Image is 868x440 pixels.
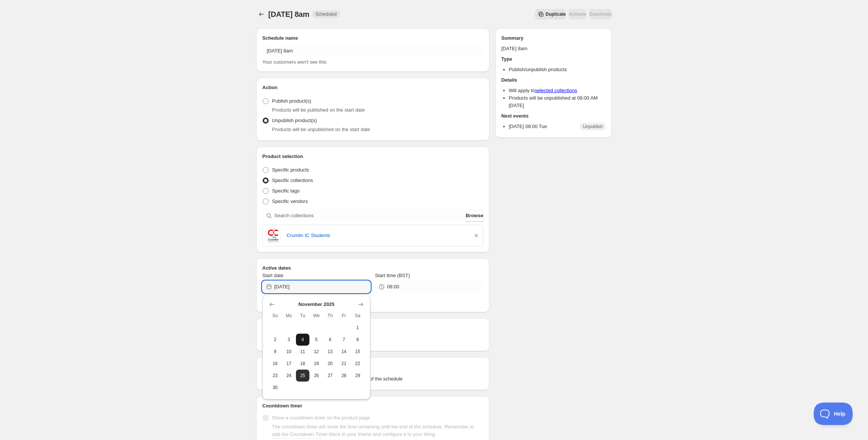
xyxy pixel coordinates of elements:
[501,45,606,52] p: [DATE] 8am
[340,337,348,343] span: 7
[268,310,282,322] th: Sunday
[509,94,606,109] li: Products will be unpublished at 08:00 AM [DATE]
[272,423,483,438] p: The countdown timer will show the time remaining until the end of the schedule. Remember to add t...
[272,177,313,183] span: Specific collections
[326,337,334,343] span: 6
[285,337,293,343] span: 3
[296,370,310,382] button: Tuesday November 25 2025
[354,361,362,367] span: 22
[340,313,348,319] span: Fr
[268,334,282,346] button: Sunday November 2 2025
[271,361,279,367] span: 16
[323,370,337,382] button: Thursday November 27 2025
[271,349,279,355] span: 9
[355,299,366,310] button: Show next month, December 2025
[326,373,334,379] span: 27
[583,124,603,130] span: Unpublish
[285,361,293,367] span: 17
[323,358,337,370] button: Thursday November 20 2025
[272,198,308,204] span: Specific vendors
[351,358,365,370] button: Saturday November 22 2025
[299,361,307,367] span: 18
[272,167,309,173] span: Specific products
[262,273,283,278] span: Start date
[272,127,370,132] span: Products will be unpublished on the start date
[285,373,293,379] span: 24
[337,310,351,322] th: Friday
[296,346,310,358] button: Tuesday November 11 2025
[262,264,483,272] h2: Active dates
[545,11,566,17] span: Duplicate
[309,310,323,322] th: Wednesday
[340,373,348,379] span: 28
[274,210,464,222] input: Search collections
[814,403,853,425] iframe: Toggle Customer Support
[285,313,293,319] span: Mo
[501,112,606,120] h2: Next events
[466,210,483,222] button: Browse
[326,313,334,319] span: Th
[309,346,323,358] button: Wednesday November 12 2025
[262,59,327,65] span: Your customers won't see this
[312,313,320,319] span: We
[501,76,606,84] h2: Details
[272,98,311,104] span: Publish product(s)
[337,370,351,382] button: Friday November 28 2025
[272,118,317,123] span: Unpublish product(s)
[272,107,365,113] span: Products will be published on the start date
[323,346,337,358] button: Thursday November 13 2025
[323,334,337,346] button: Thursday November 6 2025
[509,66,606,73] li: Publish/unpublish products
[282,358,296,370] button: Monday November 17 2025
[312,349,320,355] span: 12
[285,349,293,355] span: 10
[262,402,483,410] h2: Countdown timer
[299,337,307,343] span: 4
[337,346,351,358] button: Friday November 14 2025
[282,334,296,346] button: Monday November 3 2025
[299,373,307,379] span: 25
[340,349,348,355] span: 14
[268,358,282,370] button: Sunday November 16 2025
[262,153,483,160] h2: Product selection
[271,337,279,343] span: 2
[299,313,307,319] span: Tu
[375,273,410,278] span: Start time (BST)
[351,310,365,322] th: Saturday
[272,415,370,421] span: Show a countdown timer on the product page
[340,361,348,367] span: 21
[262,84,483,91] h2: Action
[299,349,307,355] span: 11
[501,34,606,42] h2: Summary
[296,334,310,346] button: Tuesday November 4 2025
[351,346,365,358] button: Saturday November 15 2025
[282,346,296,358] button: Monday November 10 2025
[296,310,310,322] th: Tuesday
[354,337,362,343] span: 8
[337,334,351,346] button: Friday November 7 2025
[262,34,483,42] h2: Schedule name
[466,212,483,219] span: Browse
[272,188,300,194] span: Specific tags
[351,322,365,334] button: Saturday November 1 2025
[271,313,279,319] span: Su
[337,358,351,370] button: Friday November 21 2025
[315,11,337,17] span: Scheduled
[351,370,365,382] button: Saturday November 29 2025
[262,363,483,371] h2: Tags
[535,9,566,19] button: Secondary action label
[501,55,606,63] h2: Type
[271,373,279,379] span: 23
[296,358,310,370] button: Tuesday November 18 2025
[287,232,467,239] a: Crumlin IC Students
[282,310,296,322] th: Monday
[268,10,309,18] span: [DATE] 8am
[312,337,320,343] span: 5
[268,382,282,394] button: Sunday November 30 2025
[354,313,362,319] span: Sa
[509,123,547,130] p: [DATE] 08:00 Tue
[271,385,279,391] span: 30
[351,334,365,346] button: Saturday November 8 2025
[312,361,320,367] span: 19
[312,373,320,379] span: 26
